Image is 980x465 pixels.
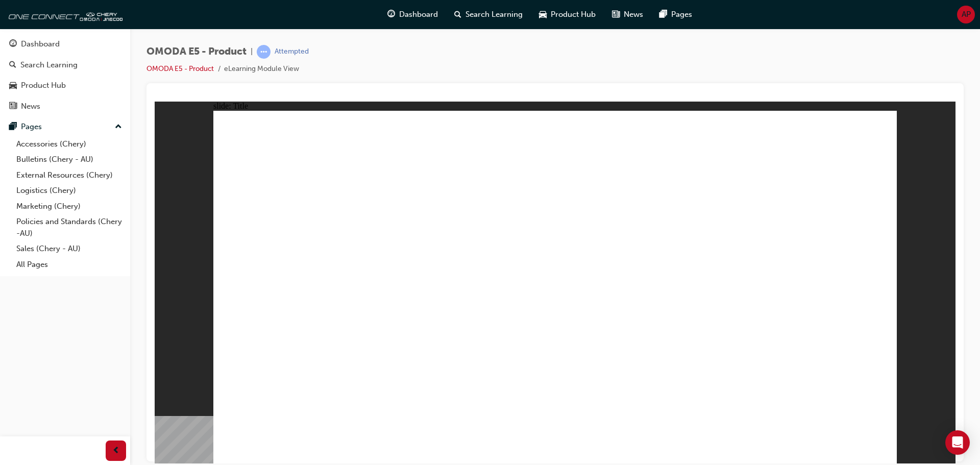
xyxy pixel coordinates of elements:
[5,4,122,25] img: oneconnect
[531,4,604,25] a: car-iconProduct Hub
[962,9,971,20] span: AP
[21,101,40,112] div: News
[4,117,126,136] button: Pages
[9,61,16,70] span: search-icon
[21,80,66,91] div: Product Hub
[224,63,299,75] li: eLearning Module View
[624,9,643,20] span: News
[4,76,126,95] a: Product Hub
[9,123,17,132] span: pages-icon
[9,102,17,111] span: news-icon
[651,4,700,25] a: pages-iconPages
[454,8,461,21] span: search-icon
[20,59,78,71] div: Search Learning
[12,183,126,199] a: Logistics (Chery)
[659,8,667,21] span: pages-icon
[604,4,651,25] a: news-iconNews
[21,38,60,50] div: Dashboard
[12,241,126,257] a: Sales (Chery - AU)
[957,6,975,23] button: AP
[4,56,126,75] a: Search Learning
[4,33,126,117] button: DashboardSearch LearningProduct HubNews
[12,152,126,167] a: Bulletins (Chery - AU)
[146,46,247,58] span: OMODA E5 - Product
[671,9,692,20] span: Pages
[12,136,126,152] a: Accessories (Chery)
[9,81,17,90] span: car-icon
[945,430,970,455] div: Open Intercom Messenger
[12,214,126,241] a: Policies and Standards (Chery -AU)
[9,40,17,49] span: guage-icon
[551,9,596,20] span: Product Hub
[251,46,253,58] span: |
[12,199,126,214] a: Marketing (Chery)
[387,8,395,21] span: guage-icon
[112,445,120,457] span: prev-icon
[12,257,126,273] a: All Pages
[465,9,523,20] span: Search Learning
[275,47,309,57] div: Attempted
[146,64,214,73] a: OMODA E5 - Product
[12,167,126,183] a: External Resources (Chery)
[612,8,620,21] span: news-icon
[21,121,42,133] div: Pages
[539,8,547,21] span: car-icon
[115,120,122,134] span: up-icon
[399,9,438,20] span: Dashboard
[379,4,446,25] a: guage-iconDashboard
[446,4,531,25] a: search-iconSearch Learning
[4,35,126,54] a: Dashboard
[4,97,126,116] a: News
[257,45,271,59] span: learningRecordVerb_ATTEMPT-icon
